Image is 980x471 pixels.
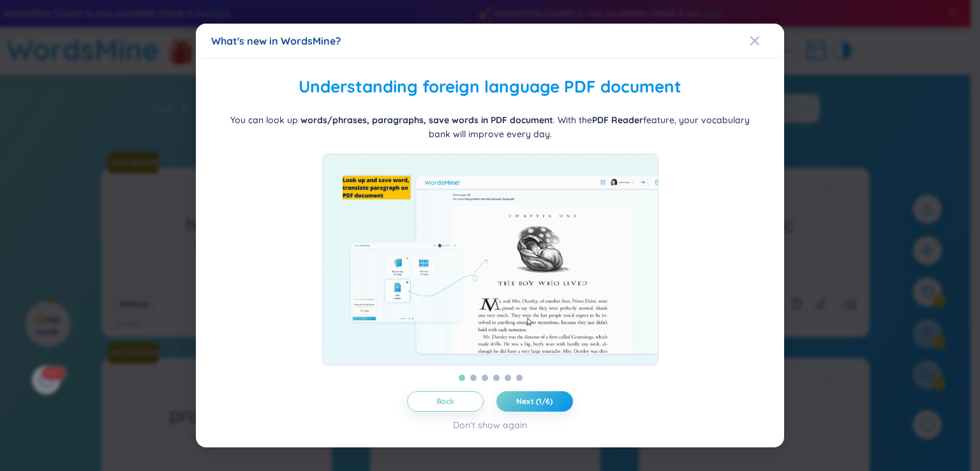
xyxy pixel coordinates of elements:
[496,391,573,412] button: Next (1/6)
[505,375,511,381] button: 5
[211,74,769,100] h2: Understanding foreign language PDF document
[453,418,527,432] div: Don't show again
[436,396,455,407] span: Back
[516,375,523,381] button: 6
[750,24,784,58] button: Close
[230,114,750,140] span: You can look up . With the feature, your vocabulary bank will improve every day.
[301,114,553,126] b: words/phrases, paragraphs, save words in PDF document
[592,114,643,126] b: PDF Reader
[211,34,769,48] div: What's new in WordsMine?
[493,375,500,381] button: 4
[482,375,488,381] button: 3
[470,375,477,381] button: 2
[459,375,465,381] button: 1
[407,391,484,412] button: Back
[517,396,553,407] span: Next (1/6)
